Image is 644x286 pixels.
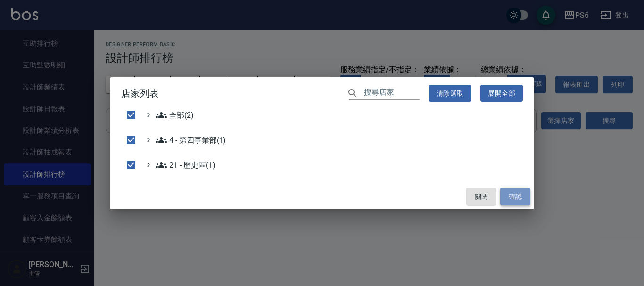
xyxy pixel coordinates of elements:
[429,85,471,102] button: 清除選取
[364,86,420,100] input: 搜尋店家
[110,77,534,110] h2: 店家列表
[480,85,523,102] button: 展開全部
[156,134,226,146] span: 4 - 第四事業部(1)
[466,188,496,205] button: 關閉
[156,159,215,171] span: 21 - 歷史區(1)
[156,109,194,121] span: 全部(2)
[500,188,530,205] button: 確認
